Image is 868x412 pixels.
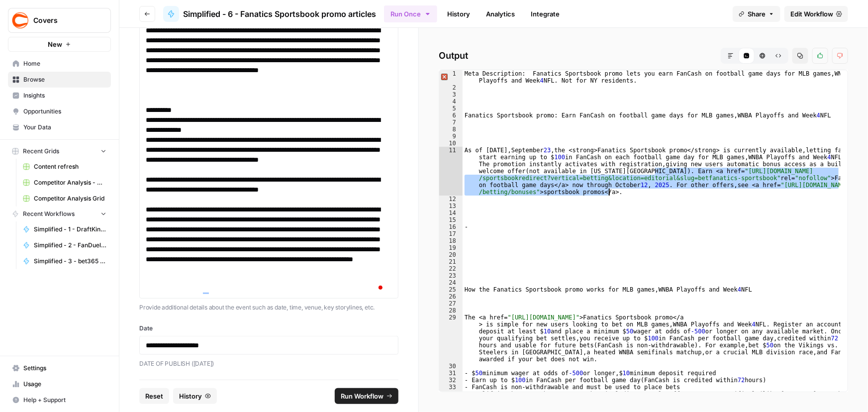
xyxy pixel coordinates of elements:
span: Settings [23,364,106,373]
a: Simplified - 2 - FanDuel promo code articles [18,237,111,253]
div: 5 [439,105,463,112]
span: Reset [145,391,163,401]
span: Competitor Analysis - URL Specific Grid [34,178,106,187]
button: New [8,37,111,52]
div: 13 [439,203,463,209]
a: Settings [8,360,111,376]
span: Simplified - 6 - Fanatics Sportsbook promo articles [183,8,376,20]
div: 23 [439,272,463,279]
div: 24 [439,279,463,286]
span: Insights [23,91,106,100]
div: 3 [439,91,463,98]
a: Competitor Analysis - URL Specific Grid [18,175,111,191]
a: Simplified - 3 - bet365 bonus code articles [18,253,111,269]
span: Simplified - 2 - FanDuel promo code articles [34,241,106,250]
label: Date [139,324,398,333]
div: 31 [439,370,463,377]
span: Simplified - 1 - DraftKings promo code articles [34,225,106,234]
a: Simplified - 1 - DraftKings promo code articles [18,221,111,237]
a: Analytics [480,6,521,22]
a: Your Data [8,119,111,135]
span: History [179,391,202,401]
span: Recent Workflows [23,209,75,218]
a: Integrate [525,6,566,22]
span: Recent Grids [23,147,59,156]
span: Home [23,59,106,68]
span: Share [748,9,766,19]
div: 11 [439,147,463,196]
span: Run Workflow [341,391,384,401]
span: Browse [23,75,106,84]
div: 12 [439,196,463,203]
div: 20 [439,251,463,258]
div: 18 [439,237,463,244]
div: 6 [439,112,463,119]
a: Competitor Analysis Grid [18,191,111,206]
a: Usage [8,376,111,392]
span: Edit Workflow [790,9,833,19]
span: Error, read annotations row 1 [439,70,448,77]
div: 16 [439,223,463,230]
div: 14 [439,209,463,216]
span: Content refresh [34,162,106,171]
a: History [441,6,476,22]
div: 28 [439,307,463,314]
img: Covers Logo [11,11,29,29]
button: Run Workflow [335,388,398,404]
div: 19 [439,244,463,251]
span: Covers [33,15,94,25]
div: 4 [439,98,463,105]
div: 29 [439,314,463,363]
button: Share [733,6,780,22]
span: Opportunities [23,107,106,116]
span: Help + Support [23,396,106,405]
button: Run Once [384,5,437,22]
a: Insights [8,88,111,103]
div: 21 [439,258,463,265]
a: Simplified - 6 - Fanatics Sportsbook promo articles [163,6,376,22]
h2: Output [439,48,848,64]
div: 30 [439,363,463,370]
a: Content refresh [18,159,111,175]
div: 10 [439,140,463,147]
div: 32 [439,377,463,384]
span: New [48,39,62,49]
div: 27 [439,300,463,307]
button: Help + Support [8,392,111,408]
button: History [173,388,217,404]
a: Browse [8,72,111,88]
button: Recent Grids [8,144,111,159]
a: Edit Workflow [784,6,848,22]
div: 8 [439,126,463,133]
div: 33 [439,384,463,391]
div: 26 [439,293,463,300]
div: 15 [439,216,463,223]
div: 34 [439,391,463,405]
span: Usage [23,380,106,389]
div: 1 [439,70,463,84]
div: 17 [439,230,463,237]
a: Home [8,56,111,72]
div: 2 [439,84,463,91]
div: 7 [439,119,463,126]
button: Reset [139,388,169,404]
div: 9 [439,133,463,140]
span: Your Data [23,123,106,132]
p: Provide additional details about the event such as date, time, venue, key storylines, etc. [139,303,398,312]
div: 22 [439,265,463,272]
button: Workspace: Covers [8,8,111,33]
span: Competitor Analysis Grid [34,194,106,203]
a: Opportunities [8,103,111,119]
div: 25 [439,286,463,293]
button: Recent Workflows [8,206,111,221]
span: Simplified - 3 - bet365 bonus code articles [34,257,106,266]
p: DATE OF PUBLISH ([DATE]) [139,359,398,369]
